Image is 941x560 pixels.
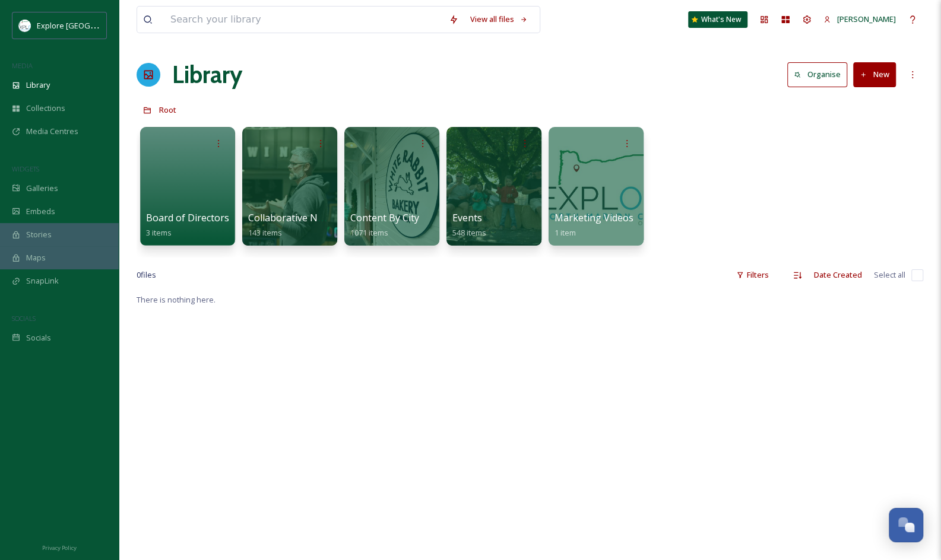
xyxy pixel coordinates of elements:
a: [PERSON_NAME] [818,8,902,31]
a: Root [159,103,176,117]
span: WIDGETS [12,164,39,173]
a: Marketing Videos1 item [555,212,633,238]
div: Filters [730,263,775,287]
span: 1 item [555,227,576,238]
button: Organise [787,62,847,87]
span: Explore [GEOGRAPHIC_DATA][PERSON_NAME] [37,20,200,31]
span: Board of Directors [146,211,229,224]
span: Stories [26,229,52,240]
span: Library [26,79,50,91]
a: What's New [688,11,747,28]
span: There is nothing here. [137,294,216,305]
button: Open Chat [889,508,923,542]
span: 0 file s [137,269,156,281]
span: Embeds [26,206,55,217]
span: MEDIA [12,61,33,70]
a: Collaborative Networking Meetings143 items [248,212,408,238]
input: Search your library [164,7,443,33]
span: Collections [26,103,65,114]
span: Socials [26,332,51,343]
span: Privacy Policy [42,544,77,552]
a: Content By City1071 items [350,212,419,238]
span: 143 items [248,227,282,238]
span: Media Centres [26,126,78,137]
img: north%20marion%20account.png [19,20,31,31]
span: Root [159,104,176,115]
a: View all files [464,8,534,31]
span: SOCIALS [12,314,36,323]
div: Date Created [808,263,868,287]
a: Board of Directors3 items [146,212,229,238]
a: Events548 items [452,212,486,238]
span: Events [452,211,482,224]
span: Collaborative Networking Meetings [248,211,408,224]
span: Content By City [350,211,419,224]
span: Select all [874,269,905,281]
span: 1071 items [350,227,388,238]
a: Privacy Policy [42,540,77,554]
button: New [853,62,896,87]
span: Maps [26,252,46,263]
span: Marketing Videos [555,211,633,224]
span: 548 items [452,227,486,238]
span: SnapLink [26,275,59,287]
a: Library [172,57,242,93]
span: Galleries [26,183,58,194]
span: 3 items [146,227,172,238]
span: [PERSON_NAME] [837,14,896,24]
